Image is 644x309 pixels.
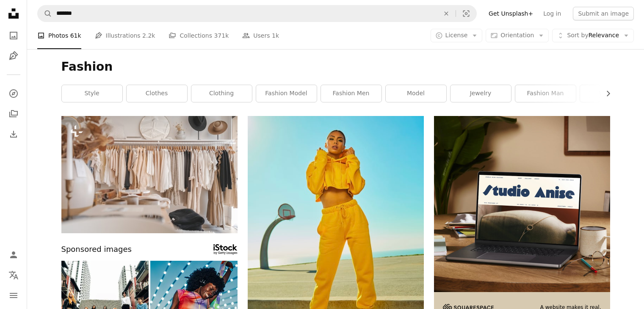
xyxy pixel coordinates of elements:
[567,32,588,39] span: Sort by
[431,29,483,42] button: License
[61,243,132,256] span: Sponsored images
[573,7,634,20] button: Submit an image
[600,85,610,102] button: scroll list to the right
[5,246,22,263] a: Log in / Sign up
[61,59,610,74] h1: Fashion
[61,171,238,178] a: a rack of clothes and hats in a room
[456,6,476,22] button: Visual search
[5,85,22,102] a: Explore
[445,32,468,39] span: License
[142,31,155,40] span: 2.2k
[127,85,187,102] a: clothes
[256,85,317,102] a: fashion model
[5,27,22,44] a: Photos
[61,116,238,233] img: a rack of clothes and hats in a room
[434,116,610,292] img: file-1705123271268-c3eaf6a79b21image
[451,85,511,102] a: jewelry
[484,7,538,20] a: Get Unsplash+
[272,31,279,40] span: 1k
[538,7,566,20] a: Log in
[5,105,22,122] a: Collections
[515,85,576,102] a: fashion man
[5,126,22,143] a: Download History
[214,31,229,40] span: 371k
[5,287,22,304] button: Menu
[321,85,381,102] a: fashion men
[386,85,446,102] a: model
[37,5,477,22] form: Find visuals sitewide
[248,234,424,241] a: woman in yellow tracksuit standing on basketball court side
[500,32,534,39] span: Orientation
[62,85,122,102] a: style
[95,22,155,49] a: Illustrations 2.2k
[38,6,52,22] button: Search Unsplash
[580,85,641,102] a: woman
[486,29,549,42] button: Orientation
[5,267,22,284] button: Language
[567,31,619,40] span: Relevance
[242,22,279,49] a: Users 1k
[437,6,456,22] button: Clear
[552,29,634,42] button: Sort byRelevance
[191,85,252,102] a: clothing
[5,47,22,64] a: Illustrations
[169,22,229,49] a: Collections 371k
